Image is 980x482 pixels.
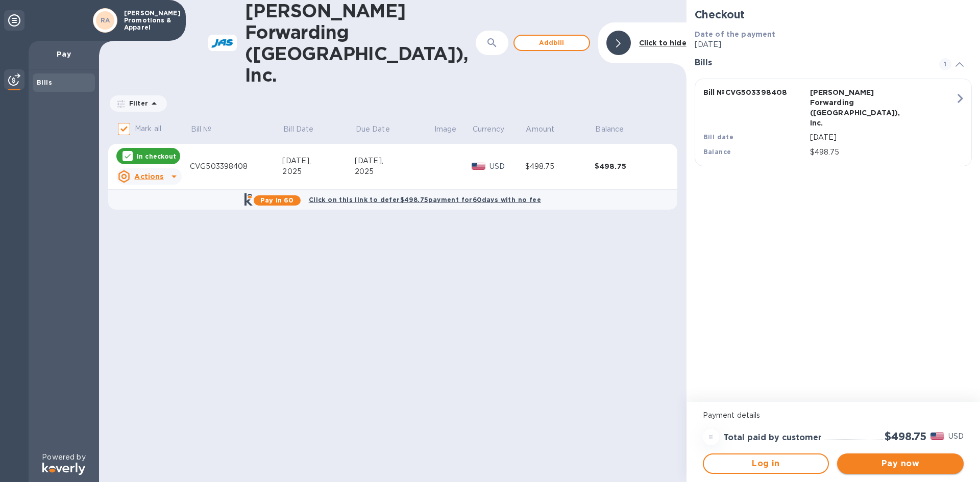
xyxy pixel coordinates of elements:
[703,133,734,141] b: Bill date
[42,463,85,475] img: Logo
[845,458,955,470] span: Pay now
[723,433,822,443] h3: Total paid by customer
[434,124,457,135] p: Image
[355,156,433,166] div: [DATE],
[356,124,403,135] span: Due Date
[703,410,964,421] p: Payment details
[526,124,554,135] p: Amount
[810,87,913,128] p: [PERSON_NAME] Forwarding ([GEOGRAPHIC_DATA]), Inc.
[191,124,225,135] span: Bill №
[283,124,313,135] p: Bill Date
[37,49,91,59] p: Pay
[355,166,433,177] div: 2025
[473,124,504,135] p: Currency
[810,132,955,143] p: [DATE]
[282,166,354,177] div: 2025
[37,79,52,86] b: Bills
[260,196,293,204] b: Pay in 60
[282,156,354,166] div: [DATE],
[703,453,829,474] button: Log in
[837,453,964,474] button: Pay now
[703,87,806,97] p: Bill № CVG503398408
[523,37,581,49] span: Add bill
[595,124,624,135] p: Balance
[309,196,541,204] b: Click on this link to defer $498.75 payment for 60 days with no fee
[134,172,163,181] u: Actions
[101,16,110,24] b: RA
[42,452,85,463] p: Powered by
[695,79,972,166] button: Bill №CVG503398408[PERSON_NAME] Forwarding ([GEOGRAPHIC_DATA]), Inc.Bill date[DATE]Balance$498.75
[639,39,687,47] b: Click to hide
[695,39,972,50] p: [DATE]
[695,30,776,38] b: Date of the payment
[885,430,926,443] h2: $498.75
[191,124,212,135] p: Bill №
[695,58,927,68] h3: Bills
[472,163,485,170] img: USD
[948,431,964,442] p: USD
[595,124,637,135] span: Balance
[930,433,944,440] img: USD
[703,148,731,156] b: Balance
[695,8,972,21] h2: Checkout
[190,161,282,172] div: CVG503398408
[703,429,719,445] div: =
[712,458,820,470] span: Log in
[135,123,161,134] p: Mark all
[595,161,664,171] div: $498.75
[137,152,176,161] p: In checkout
[939,58,951,70] span: 1
[283,124,327,135] span: Bill Date
[513,35,590,51] button: Addbill
[125,99,148,108] p: Filter
[124,10,175,31] p: [PERSON_NAME] Promotions & Apparel
[489,161,525,172] p: USD
[526,124,568,135] span: Amount
[810,147,955,158] p: $498.75
[356,124,390,135] p: Due Date
[525,161,595,172] div: $498.75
